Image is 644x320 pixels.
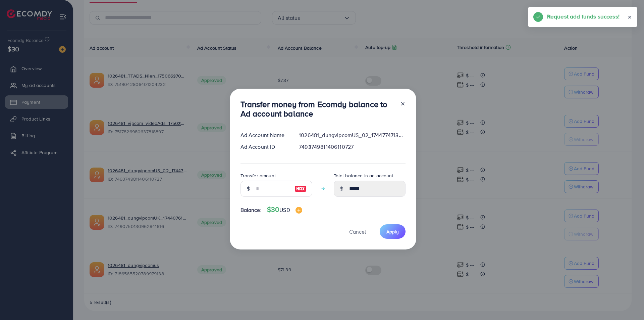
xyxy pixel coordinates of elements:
[294,185,307,193] img: image
[615,290,639,315] iframe: Chat
[293,131,411,139] div: 1026481_dungvipcomUS_02_1744774713900
[334,172,393,179] label: Total balance in ad account
[240,99,395,119] h3: Transfer money from Ecomdy balance to Ad account balance
[296,207,302,214] img: image
[267,205,302,214] h4: $30
[547,12,620,21] h5: Request add funds success!
[293,143,411,151] div: 7493749811406110727
[235,131,294,139] div: Ad Account Name
[380,224,406,239] button: Apply
[349,228,366,235] span: Cancel
[386,228,399,235] span: Apply
[279,206,290,214] span: USD
[341,224,374,239] button: Cancel
[235,143,294,151] div: Ad Account ID
[240,172,276,179] label: Transfer amount
[240,206,262,214] span: Balance:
